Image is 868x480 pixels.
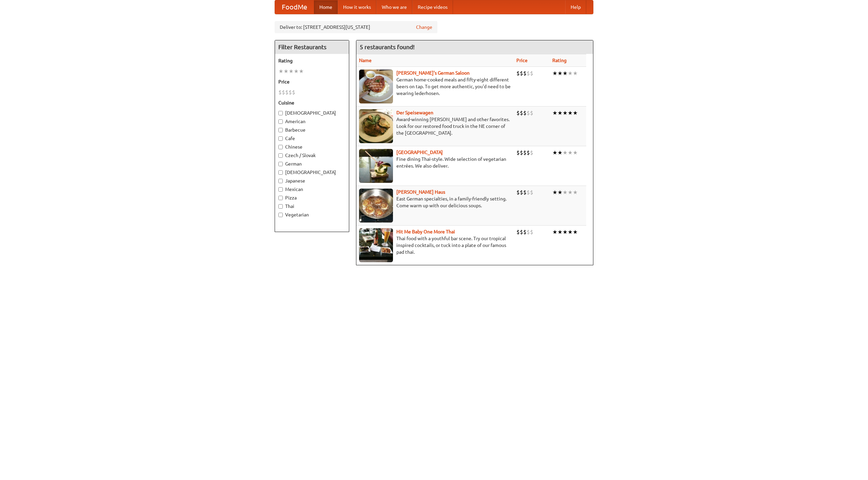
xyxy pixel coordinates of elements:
div: Deliver to: [STREET_ADDRESS][US_STATE] [275,21,437,33]
li: $ [527,149,530,156]
li: $ [523,149,527,156]
input: Pizza [278,196,283,200]
label: Japanese [278,177,346,184]
p: Award-winning [PERSON_NAME] and other favorites. Look for our restored food truck in the NE corne... [359,116,511,136]
li: ★ [573,109,578,117]
li: $ [527,189,530,196]
input: Japanese [278,179,283,183]
a: Der Speisewagen [396,110,433,115]
li: $ [516,189,520,196]
li: $ [520,70,523,77]
li: ★ [563,149,568,156]
p: East German specialties, in a family-friendly setting. Come warm up with our delicious soups. [359,195,511,209]
label: Cafe [278,135,346,142]
li: ★ [573,149,578,156]
label: German [278,160,346,167]
label: American [278,118,346,125]
li: $ [520,228,523,236]
input: German [278,162,283,166]
li: ★ [563,189,568,196]
li: $ [527,70,530,77]
label: Chinese [278,143,346,150]
li: ★ [557,109,563,117]
li: ★ [573,228,578,236]
li: $ [530,189,533,196]
a: Help [565,0,586,14]
input: Barbecue [278,128,283,132]
li: ★ [563,228,568,236]
a: Price [516,58,528,63]
li: ★ [557,70,563,77]
li: ★ [299,68,304,75]
h5: Price [278,78,346,85]
h4: Filter Restaurants [275,40,349,54]
a: Rating [552,58,567,63]
label: Mexican [278,186,346,193]
p: Thai food with a youthful bar scene. Try our tropical inspired cocktails, or tuck into a plate of... [359,235,511,255]
li: ★ [557,149,563,156]
li: ★ [557,228,563,236]
h5: Rating [278,57,346,64]
li: ★ [557,189,563,196]
a: Change [416,24,432,31]
a: FoodMe [275,0,314,14]
img: satay.jpg [359,149,393,183]
li: $ [523,228,527,236]
img: speisewagen.jpg [359,109,393,143]
label: Vegetarian [278,211,346,218]
label: Thai [278,203,346,210]
a: Who we are [376,0,412,14]
p: Fine dining Thai-style. Wide selection of vegetarian entrées. We also deliver. [359,156,511,169]
img: kohlhaus.jpg [359,189,393,223]
li: $ [523,189,527,196]
input: Cafe [278,136,283,141]
li: ★ [552,228,557,236]
li: ★ [568,109,573,117]
li: $ [520,149,523,156]
li: ★ [552,149,557,156]
li: ★ [278,68,283,75]
li: $ [285,89,289,96]
li: ★ [573,70,578,77]
input: Mexican [278,187,283,192]
li: $ [523,70,527,77]
a: [GEOGRAPHIC_DATA] [396,150,443,155]
li: $ [516,70,520,77]
li: ★ [568,70,573,77]
label: [DEMOGRAPHIC_DATA] [278,110,346,116]
h5: Cuisine [278,99,346,106]
li: $ [516,149,520,156]
label: Barbecue [278,127,346,133]
input: Czech / Slovak [278,153,283,158]
li: ★ [552,109,557,117]
input: American [278,119,283,124]
li: $ [520,109,523,117]
li: $ [523,109,527,117]
li: $ [516,109,520,117]
label: Czech / Slovak [278,152,346,159]
a: Hit Me Baby One More Thai [396,229,455,234]
li: ★ [552,189,557,196]
input: Thai [278,204,283,209]
label: [DEMOGRAPHIC_DATA] [278,169,346,176]
a: [PERSON_NAME] Haus [396,189,445,195]
a: [PERSON_NAME]'s German Saloon [396,70,470,76]
p: German home-cooked meals and fifty-eight different beers on tap. To get more authentic, you'd nee... [359,76,511,97]
li: $ [530,109,533,117]
a: Recipe videos [412,0,453,14]
a: Name [359,58,372,63]
li: ★ [283,68,289,75]
li: ★ [289,68,294,75]
li: $ [278,89,282,96]
a: Home [314,0,338,14]
a: How it works [338,0,376,14]
li: ★ [563,70,568,77]
input: [DEMOGRAPHIC_DATA] [278,111,283,115]
input: Chinese [278,145,283,149]
input: [DEMOGRAPHIC_DATA] [278,170,283,175]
